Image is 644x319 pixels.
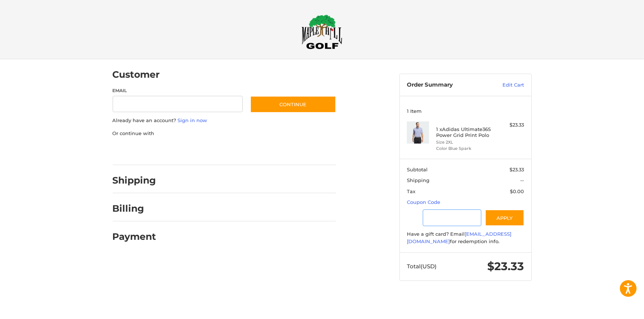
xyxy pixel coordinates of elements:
span: $23.33 [487,259,524,273]
button: Continue [250,96,336,113]
li: Size 2XL [436,139,493,145]
a: Coupon Code [407,199,440,205]
a: Edit Cart [487,81,524,89]
span: $23.33 [509,167,524,172]
input: Gift Certificate or Coupon Code [423,209,481,226]
iframe: PayPal-paypal [110,144,166,158]
span: -- [520,177,524,183]
p: Already have an account? [113,117,336,124]
span: $0.00 [510,188,524,194]
h4: 1 x Adidas Ultimate365 Power Grid Print Polo [436,126,493,138]
img: Maple Hill Golf [302,14,342,49]
p: Or continue with [113,130,336,137]
h3: 1 Item [407,108,524,114]
h2: Billing [113,203,156,214]
div: $23.33 [495,121,524,129]
iframe: PayPal-venmo [236,144,291,158]
iframe: PayPal-paylater [173,144,229,158]
h3: Order Summary [407,81,487,89]
li: Color Blue Spark [436,145,493,152]
span: Tax [407,188,415,194]
label: Email [113,87,243,94]
h2: Customer [113,69,160,80]
h2: Shipping [113,175,156,186]
button: Apply [485,209,524,226]
a: Sign in now [178,117,208,123]
iframe: Google Customer Reviews [583,299,644,319]
span: Total (USD) [407,263,436,270]
div: Have a gift card? Email for redemption info. [407,231,524,245]
span: Subtotal [407,167,428,172]
span: Shipping [407,177,429,183]
a: [EMAIL_ADDRESS][DOMAIN_NAME] [407,231,511,244]
h2: Payment [113,231,156,242]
